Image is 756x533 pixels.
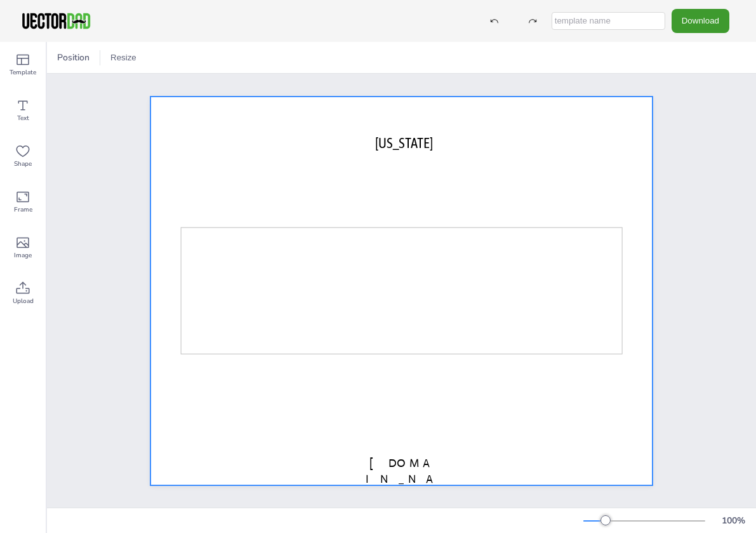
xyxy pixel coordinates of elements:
span: Frame [14,205,32,215]
img: VectorDad-1.png [20,11,92,30]
span: Shape [14,159,32,169]
button: Resize [105,48,142,68]
button: Download [672,9,729,32]
span: Template [10,67,36,78]
span: Image [14,250,32,260]
span: [DOMAIN_NAME] [366,455,437,501]
input: template name [552,12,665,30]
span: Upload [13,296,34,306]
span: Text [17,113,29,123]
div: 100 % [718,515,748,527]
span: Position [55,51,92,64]
span: [US_STATE] [375,134,433,151]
